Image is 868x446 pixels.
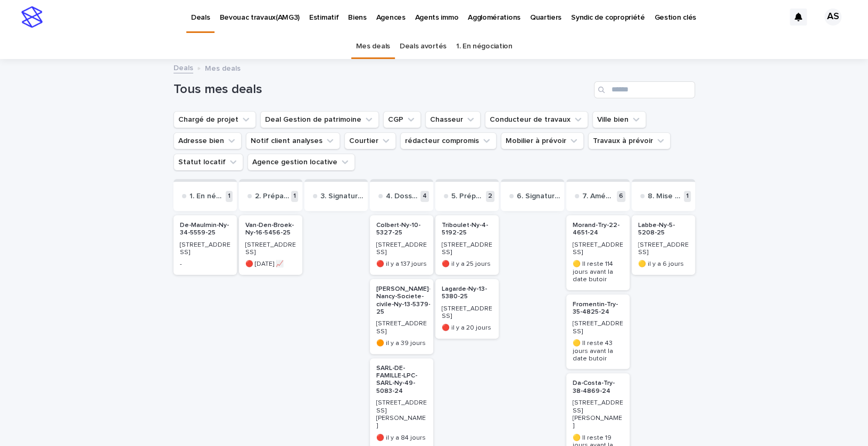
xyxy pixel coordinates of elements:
p: [STREET_ADDRESS][PERSON_NAME] [573,399,623,430]
a: Deals [173,61,193,73]
div: AS [824,9,841,26]
p: [STREET_ADDRESS] [180,241,230,257]
button: Chargé de projet [173,111,256,128]
button: Courtier [344,132,396,149]
p: Fromentin-Try-35-4825-24 [573,301,623,316]
p: [STREET_ADDRESS] [573,241,623,257]
p: 1 [226,191,233,202]
h1: Tous mes deals [173,82,590,97]
img: stacker-logo-s-only.png [21,6,43,28]
p: [STREET_ADDRESS][PERSON_NAME] [376,399,427,430]
p: 🟡 Il reste 43 jours avant la date butoir [573,340,623,363]
p: [STREET_ADDRESS] [245,241,296,257]
p: 6 [617,191,625,202]
p: 6. Signature de l'acte notarié [517,192,560,201]
button: Mobilier à prévoir [501,132,584,149]
p: Da-Costa-Try-38-4869-24 [573,380,623,395]
p: 🟠 il y a 39 jours [376,340,427,347]
p: Lagarde-Ny-13-5380-25 [442,285,492,301]
p: 2. Préparation compromis [255,192,289,201]
p: [STREET_ADDRESS] [442,241,492,257]
p: 2 [486,191,494,202]
button: CGP [383,111,421,128]
p: 1 [684,191,691,202]
a: Triboulet-Ny-4-5192-25[STREET_ADDRESS]🔴 il y a 25 jours [435,215,499,275]
button: Ville bien [592,111,646,128]
p: Labbe-Ny-5-5208-25 [638,222,689,237]
p: Triboulet-Ny-4-5192-25 [442,222,492,237]
p: Morand-Try-22-4651-24 [573,222,623,237]
p: Colbert-Ny-10-5327-25 [376,222,427,237]
button: Deal Gestion de patrimoine [260,111,379,128]
p: 🔴 il y a 84 jours [376,434,427,442]
p: 8. Mise en loc et gestion [648,192,682,201]
p: 🔴 il y a 20 jours [442,324,492,332]
p: De-Maulmin-Ny-34-5559-25 [180,222,230,237]
p: 🟡 Il reste 114 jours avant la date butoir [573,260,623,283]
p: [PERSON_NAME]-Nancy-Societe-civile-Ny-13-5379-25 [376,285,431,316]
button: Adresse bien [173,132,242,149]
p: 3. Signature compromis [320,192,363,201]
p: Van-Den-Broek-Ny-16-5456-25 [245,222,296,237]
p: 🔴 il y a 137 jours [376,260,427,268]
p: 🔴 [DATE] 📈 [245,260,296,268]
p: [STREET_ADDRESS] [573,320,623,335]
button: Chasseur [425,111,481,128]
button: Agence gestion locative [247,154,355,171]
button: Travaux à prévoir [588,132,671,149]
a: Morand-Try-22-4651-24[STREET_ADDRESS]🟡 Il reste 114 jours avant la date butoir [566,215,630,290]
p: [STREET_ADDRESS] [638,241,689,257]
p: [STREET_ADDRESS] [376,241,427,257]
p: Mes deals [205,62,241,73]
a: Van-Den-Broek-Ny-16-5456-25[STREET_ADDRESS]🔴 [DATE] 📈 [239,215,302,275]
a: Deals avortés [400,34,447,59]
p: 7. Aménagements et travaux [582,192,615,201]
input: Search [594,81,695,98]
a: Colbert-Ny-10-5327-25[STREET_ADDRESS]🔴 il y a 137 jours [370,215,433,275]
p: 5. Préparation de l'acte notarié [451,192,484,201]
a: 1. En négociation [456,34,512,59]
button: Conducteur de travaux [485,111,588,128]
a: De-Maulmin-Ny-34-5559-25[STREET_ADDRESS]- [173,215,237,275]
p: 🟡 il y a 6 jours [638,260,689,268]
p: SARL-DE-FAMILLE-LPC-SARL-Ny-49-5083-24 [376,365,427,395]
p: - [180,260,230,268]
button: Statut locatif [173,154,243,171]
p: [STREET_ADDRESS] [376,320,427,335]
a: Lagarde-Ny-13-5380-25[STREET_ADDRESS]🔴 il y a 20 jours [435,279,499,339]
button: rédacteur compromis [400,132,497,149]
a: Labbe-Ny-5-5208-25[STREET_ADDRESS]🟡 il y a 6 jours [632,215,695,275]
p: 🔴 il y a 25 jours [442,260,492,268]
p: 4 [420,191,429,202]
a: Mes deals [356,34,390,59]
a: [PERSON_NAME]-Nancy-Societe-civile-Ny-13-5379-25[STREET_ADDRESS]🟠 il y a 39 jours [370,279,433,354]
p: [STREET_ADDRESS] [442,305,492,321]
button: Notif client analyses [246,132,340,149]
a: Fromentin-Try-35-4825-24[STREET_ADDRESS]🟡 Il reste 43 jours avant la date butoir [566,294,630,369]
p: 4. Dossier de financement [386,192,418,201]
p: 1. En négociation [189,192,224,201]
p: 1 [291,191,298,202]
